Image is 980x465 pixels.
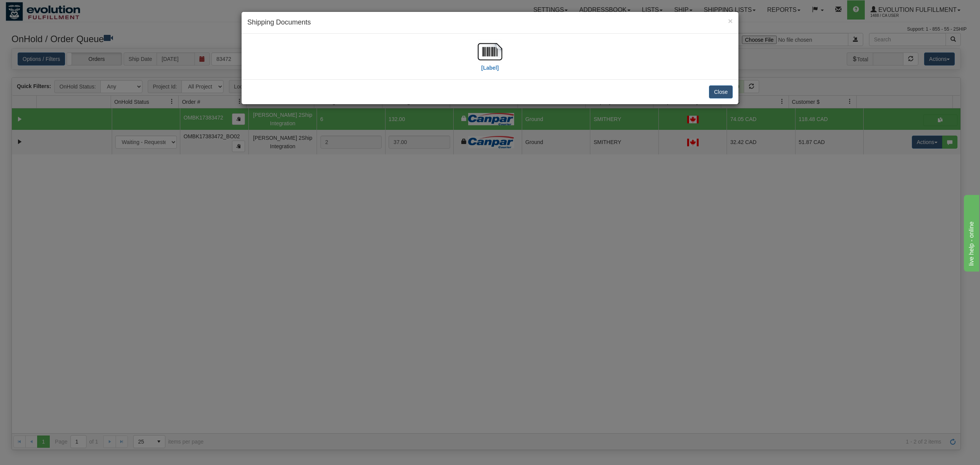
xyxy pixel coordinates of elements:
h4: Shipping Documents [247,18,733,28]
iframe: chat widget [962,193,979,272]
label: [Label] [481,64,499,72]
img: barcode.jpg [478,39,502,64]
button: Close [709,85,733,98]
a: [Label] [478,48,502,70]
span: × [728,16,733,25]
div: live help - online [6,5,71,14]
button: Close [728,17,733,25]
